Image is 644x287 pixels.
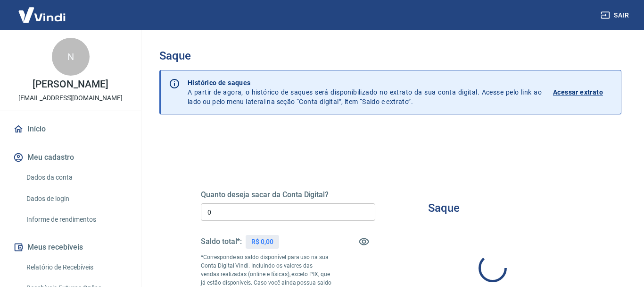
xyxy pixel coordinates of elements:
button: Meus recebíveis [11,237,130,258]
p: [EMAIL_ADDRESS][DOMAIN_NAME] [18,93,123,103]
p: [PERSON_NAME] [33,79,108,89]
p: Acessar extrato [553,87,603,97]
button: Meu cadastro [11,147,130,168]
img: Vindi [11,0,73,29]
a: Relatório de Recebíveis [23,258,130,277]
h3: Saque [159,49,621,62]
p: Histórico de saques [188,78,542,87]
h5: Saldo total*: [201,237,242,246]
p: R$ 0,00 [251,237,273,247]
a: Acessar extrato [553,78,613,106]
h3: Saque [428,201,460,215]
a: Dados de login [23,189,130,209]
a: Início [11,119,130,139]
a: Informe de rendimentos [23,210,130,229]
div: N [52,38,90,76]
a: Dados da conta [23,168,130,187]
h5: Quanto deseja sacar da Conta Digital? [201,190,375,200]
button: Sair [599,7,633,24]
p: A partir de agora, o histórico de saques será disponibilizado no extrato da sua conta digital. Ac... [188,78,542,106]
